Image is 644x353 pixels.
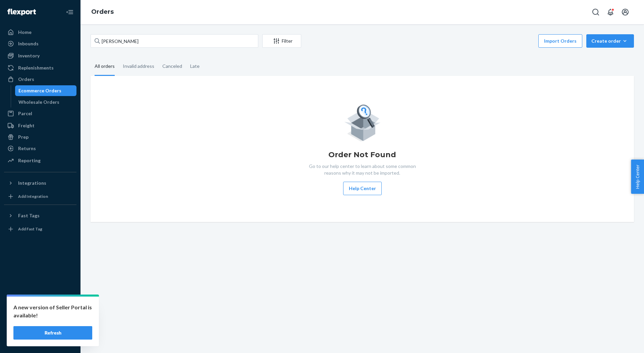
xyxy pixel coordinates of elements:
[262,34,301,48] button: Filter
[263,38,301,44] div: Filter
[18,193,48,199] div: Add Integration
[18,29,32,36] div: Home
[4,155,76,166] a: Reporting
[586,34,634,48] button: Create order
[123,57,154,75] div: Invalid address
[18,145,36,152] div: Returns
[4,38,76,49] a: Inbounds
[18,99,59,105] div: Wholesale Orders
[4,191,76,202] a: Add Integration
[4,143,76,154] a: Returns
[95,57,115,76] div: All orders
[162,57,182,75] div: Canceled
[589,5,602,19] button: Open Search Box
[15,85,77,96] a: Ecommerce Orders
[13,326,92,340] button: Refresh
[18,226,42,232] div: Add Fast Tag
[18,122,35,129] div: Freight
[328,149,396,160] h1: Order Not Found
[4,300,76,311] a: Settings
[18,76,34,83] div: Orders
[619,5,632,19] button: Open account menu
[91,8,114,15] a: Orders
[4,27,76,38] a: Home
[4,132,76,142] a: Prep
[631,160,644,194] button: Help Center
[4,178,76,188] button: Integrations
[18,180,46,186] div: Integrations
[4,210,76,221] button: Fast Tags
[4,108,76,119] a: Parcel
[18,52,40,59] div: Inventory
[344,103,381,141] img: Empty list
[4,323,76,334] a: Help Center
[4,74,76,85] a: Orders
[604,5,617,19] button: Open notifications
[18,134,29,140] div: Prep
[18,40,39,47] div: Inbounds
[4,311,76,322] a: Talk to Support
[591,38,629,44] div: Create order
[4,120,76,131] a: Freight
[4,50,76,61] a: Inventory
[91,34,258,48] input: Search orders
[190,57,200,75] div: Late
[343,182,382,195] button: Help Center
[304,163,421,176] p: Go to our help center to learn about some common reasons why it may not be imported.
[63,5,76,19] button: Close Navigation
[18,110,32,117] div: Parcel
[18,157,41,164] div: Reporting
[4,62,76,73] a: Replenishments
[4,224,76,234] a: Add Fast Tag
[538,34,582,48] button: Import Orders
[4,334,76,345] button: Give Feedback
[7,9,36,15] img: Flexport logo
[18,64,54,71] div: Replenishments
[18,212,40,219] div: Fast Tags
[13,303,92,319] p: A new version of Seller Portal is available!
[15,97,77,107] a: Wholesale Orders
[18,87,61,94] div: Ecommerce Orders
[86,2,119,22] ol: breadcrumbs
